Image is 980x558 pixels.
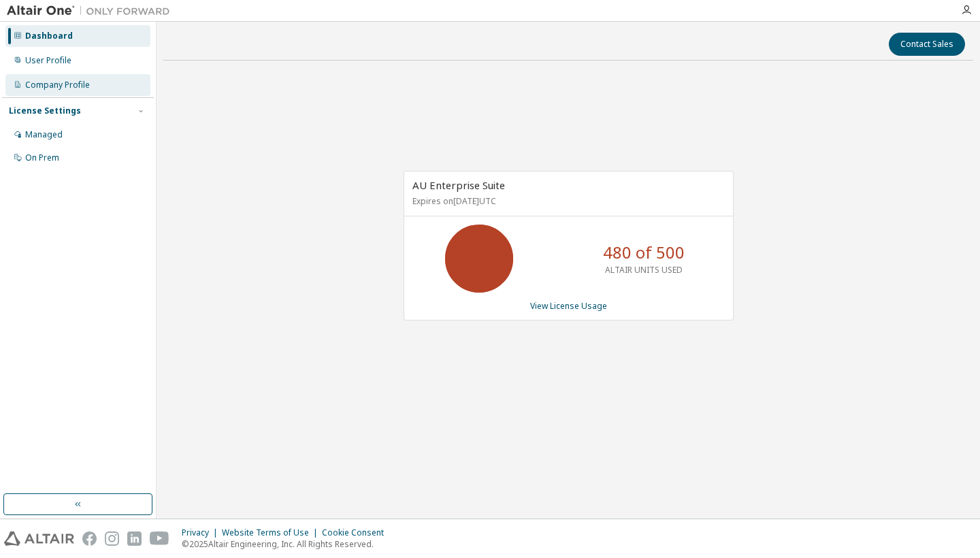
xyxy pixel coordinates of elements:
[105,531,119,546] img: instagram.svg
[25,129,63,140] div: Managed
[25,55,71,66] div: User Profile
[889,33,965,56] button: Contact Sales
[182,538,392,550] p: © 2025 Altair Engineering, Inc. All Rights Reserved.
[9,105,81,116] div: License Settings
[530,300,607,312] a: View License Usage
[7,4,177,18] img: Altair One
[82,531,97,546] img: facebook.svg
[182,527,222,538] div: Privacy
[603,241,685,264] p: 480 of 500
[322,527,392,538] div: Cookie Consent
[127,531,142,546] img: linkedin.svg
[150,531,169,546] img: youtube.svg
[412,195,721,207] p: Expires on [DATE] UTC
[4,531,74,546] img: altair_logo.svg
[25,80,90,91] div: Company Profile
[605,264,683,276] p: ALTAIR UNITS USED
[412,178,505,192] span: AU Enterprise Suite
[25,31,73,42] div: Dashboard
[25,152,59,163] div: On Prem
[222,527,322,538] div: Website Terms of Use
